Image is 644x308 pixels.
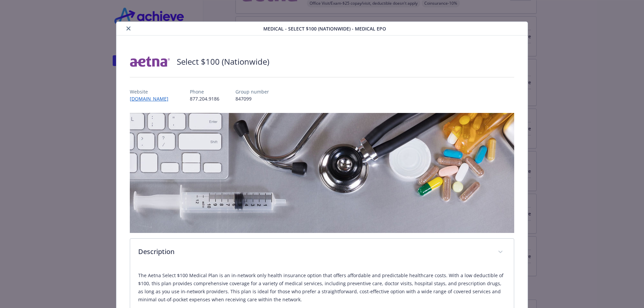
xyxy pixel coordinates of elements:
button: close [124,24,132,33]
p: Phone [190,88,219,95]
p: Description [138,247,490,257]
p: The Aetna Select $100 Medical Plan is an in-network only health insurance option that offers affo... [138,271,506,304]
img: Aetna Inc [130,52,170,72]
a: [DOMAIN_NAME] [130,96,174,102]
p: 847099 [235,95,269,102]
span: Medical - Select $100 (Nationwide) - Medical EPO [263,25,386,32]
div: Description [130,239,514,266]
p: Website [130,88,174,95]
p: Group number [235,88,269,95]
p: 877.204.9186 [190,95,219,102]
h2: Select $100 (Nationwide) [177,56,269,67]
img: banner [130,113,515,233]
